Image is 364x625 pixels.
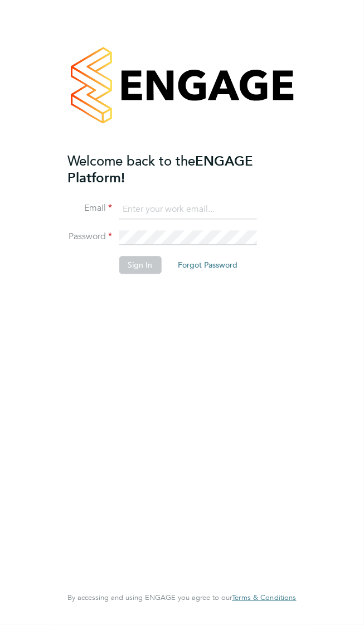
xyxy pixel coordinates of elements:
button: Sign In [119,256,161,274]
span: By accessing and using ENGAGE you agree to our [67,593,296,603]
button: Forgot Password [169,256,246,274]
span: Welcome back to the [67,152,195,169]
h2: ENGAGE Platform! [67,153,285,186]
a: Terms & Conditions [232,594,296,603]
label: Email [67,203,112,215]
label: Password [67,231,112,243]
input: Enter your work email... [119,200,256,220]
